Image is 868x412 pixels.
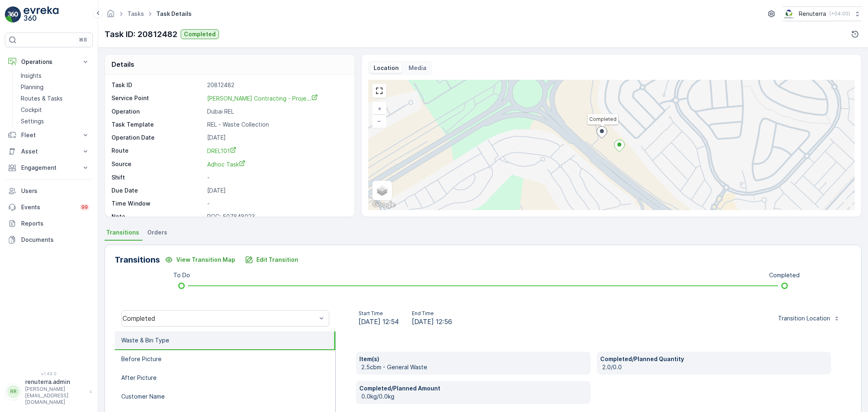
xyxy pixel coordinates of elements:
[21,106,42,114] p: Cockpit
[783,9,796,18] img: Screenshot_2024-07-26_at_13.33.01.png
[370,199,397,210] img: Google
[21,83,44,91] p: Planning
[207,199,346,208] p: -
[17,104,93,116] a: Cockpit
[155,10,193,18] span: Task Details
[17,81,93,93] a: Planning
[256,256,298,264] p: Edit Transition
[112,121,204,129] p: Task Template
[112,213,204,221] p: Note
[112,173,204,182] p: Shift
[17,70,93,81] a: Insights
[122,315,317,322] div: Completed
[5,127,93,143] button: Fleet
[207,147,236,154] span: DREL101
[5,160,93,176] button: Engagement
[21,117,44,125] p: Settings
[106,12,115,19] a: Homepage
[24,7,59,23] img: logo_light-DOdMpM7g.png
[783,7,861,21] button: Renuterra(+04:00)
[17,116,93,127] a: Settings
[207,173,346,182] p: -
[112,94,204,103] p: Service Point
[602,363,828,371] p: 2.0/0.0
[21,219,90,228] p: Reports
[112,147,204,155] p: Route
[240,253,303,266] button: Edit Transition
[21,131,77,139] p: Fleet
[21,94,63,103] p: Routes & Tasks
[121,336,169,344] p: Waste & Bin Type
[121,374,157,382] p: After Picture
[207,95,318,102] span: [PERSON_NAME] Contracting - Proje...
[121,355,162,363] p: Before Picture
[112,107,204,116] p: Operation
[106,228,139,237] span: Transitions
[112,134,204,142] p: Operation Date
[127,10,144,17] a: Tasks
[160,253,240,266] button: View Transition Map
[112,59,134,69] p: Details
[112,81,204,89] p: Task ID
[359,317,399,327] span: [DATE] 12:54
[81,204,88,210] p: 99
[600,355,828,363] p: Completed/Planned Quantity
[361,392,587,401] p: 0.0kg/0.0kg
[5,199,93,215] a: Events99
[21,236,90,244] p: Documents
[207,81,346,89] p: 20812482
[374,64,399,72] p: Location
[377,117,381,124] span: −
[412,310,452,317] p: End Time
[5,54,93,70] button: Operations
[370,199,397,210] a: Open this area in Google Maps (opens a new window)
[207,107,346,116] p: Dubai REL
[112,199,204,208] p: Time Window
[25,378,85,386] p: renuterra.admin
[5,183,93,199] a: Users
[359,384,587,392] p: Completed/Planned Amount
[373,85,385,97] a: View Fullscreen
[5,7,21,23] img: logo
[147,228,167,237] span: Orders
[359,310,399,317] p: Start Time
[21,58,77,66] p: Operations
[207,160,346,169] a: Adhoc Task
[773,312,845,325] button: Transition Location
[5,143,93,160] button: Asset
[173,271,190,279] p: To Do
[105,28,177,40] p: Task ID: 20812482
[21,147,77,156] p: Asset
[5,232,93,248] a: Documents
[5,215,93,232] a: Reports
[769,271,800,279] p: Completed
[112,186,204,195] p: Due Date
[207,186,346,195] p: [DATE]
[121,392,165,401] p: Customer Name
[778,314,830,322] p: Transition Location
[21,203,75,211] p: Events
[359,355,587,363] p: Item(s)
[115,254,160,266] p: Transitions
[25,386,85,405] p: [PERSON_NAME][EMAIL_ADDRESS][DOMAIN_NAME]
[409,64,426,72] p: Media
[361,363,587,371] p: 2.5cbm - General Waste
[79,37,87,43] p: ⌘B
[373,115,385,127] a: Zoom Out
[207,213,346,221] p: POC: 507848023
[378,105,381,112] span: +
[181,29,219,39] button: Completed
[207,121,346,129] p: REL - Waste Collection
[184,30,216,38] p: Completed
[21,72,42,80] p: Insights
[7,385,20,398] div: RR
[373,182,391,199] a: Layers
[176,256,235,264] p: View Transition Map
[207,147,346,155] a: DREL101
[21,164,77,172] p: Engagement
[17,93,93,104] a: Routes & Tasks
[5,371,93,376] span: v 1.49.0
[412,317,452,327] span: [DATE] 12:56
[799,10,826,18] p: Renuterra
[373,103,385,115] a: Zoom In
